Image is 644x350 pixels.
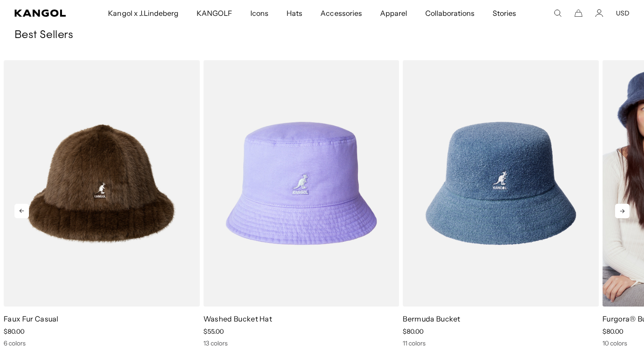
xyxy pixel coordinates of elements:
img: Bermuda Bucket [403,60,599,307]
h3: Best Sellers [14,29,630,42]
div: 6 colors [4,339,200,347]
summary: Search here [554,9,562,17]
div: 1 of 10 [200,60,400,347]
img: Washed Bucket Hat [203,60,400,307]
img: Faux Fur Casual [4,60,200,307]
button: Cart [574,9,583,17]
span: $55.00 [203,327,224,336]
span: $80.00 [602,327,623,336]
a: Washed Bucket Hat [203,314,272,323]
a: Faux Fur Casual [4,314,59,323]
div: 11 colors [403,339,599,347]
span: $80.00 [4,327,24,336]
button: USD [616,9,630,17]
a: Bermuda Bucket [403,314,460,323]
span: $80.00 [403,327,423,336]
div: 13 colors [203,339,400,347]
div: 2 of 10 [399,60,599,347]
a: Kangol [14,10,71,17]
a: Account [595,9,603,17]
